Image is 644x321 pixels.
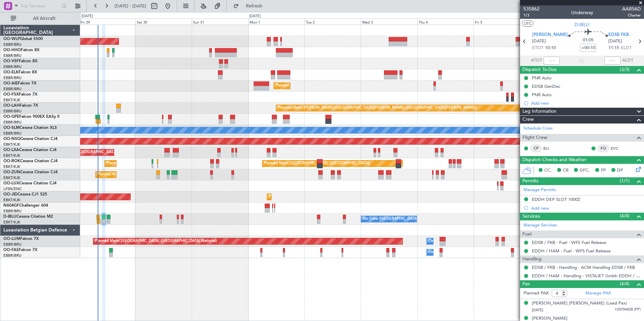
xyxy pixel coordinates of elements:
[3,137,20,141] span: OO-NSG
[3,237,39,241] a: OO-LUMFalcon 7X
[522,230,532,238] span: Fuel
[611,145,626,151] a: EVC
[248,19,304,25] div: Mon 1
[3,170,20,174] span: OO-ZUN
[598,145,609,152] div: FO
[3,170,58,174] a: OO-ZUNCessna Citation CJ4
[3,159,58,163] a: OO-ROKCessna Citation CJ4
[3,220,20,225] a: EBKT/KJK
[3,70,19,74] span: OO-ELK
[532,83,560,89] div: EDSB GenDec
[3,120,22,125] a: EBBR/BRU
[622,5,641,12] span: AAB56D
[3,81,18,85] span: OO-AIE
[3,70,37,74] a: OO-ELKFalcon 8X
[3,37,43,41] a: OO-WLPGlobal 5500
[3,164,20,169] a: EBKT/KJK
[583,37,593,44] span: 01:05
[530,145,542,152] div: CP
[3,192,47,197] a: OO-JIDCessna CJ1 525
[417,19,474,25] div: Thu 4
[3,81,36,85] a: OO-AIEFalcon 7X
[3,248,19,252] span: OO-FAE
[428,247,474,257] div: Owner Melsbroek Air Base
[622,12,641,18] span: Charter
[522,108,556,115] span: Leg Information
[3,148,19,152] span: OO-LXA
[622,57,633,64] span: ALDT
[620,212,630,219] span: (4/4)
[532,248,611,254] a: EDDH / HAM - Fuel - WFS Fuel Release
[531,100,641,106] div: Add new
[249,13,261,19] div: [DATE]
[3,215,53,219] a: D-IBLUCessna Citation M2
[278,103,477,113] div: Planned Maint [PERSON_NAME]-[GEOGRAPHIC_DATA][PERSON_NAME] ([GEOGRAPHIC_DATA][PERSON_NAME])
[617,167,623,174] span: DP
[3,198,20,203] a: EBKT/KJK
[522,213,540,220] span: Services
[3,37,20,41] span: OO-WLP
[523,290,549,297] label: Planned PAX
[269,192,347,202] div: Planned Maint Kortrijk-[GEOGRAPHIC_DATA]
[620,177,630,184] span: (1/1)
[3,53,22,58] a: EBBR/BRU
[7,13,73,24] button: All Aircraft
[544,57,560,65] input: --:--
[474,19,530,25] div: Fri 5
[115,3,146,9] span: [DATE] - [DATE]
[523,187,556,193] a: Manage Permits
[3,115,59,119] a: OO-GPEFalcon 900EX EASy II
[3,204,19,208] span: N604GF
[3,142,20,147] a: EBKT/KJK
[532,240,606,245] a: EDSB / FKB - Fuel - WFS Fuel Release
[523,5,540,12] span: 535862
[531,205,641,211] div: Add new
[545,45,556,51] span: 10:10
[585,290,611,297] a: Manage PAX
[532,300,627,307] div: [PERSON_NAME] [PERSON_NAME] (Lead Pax)
[3,209,22,214] a: EBBR/BRU
[3,215,17,219] span: D-IBLU
[361,19,417,25] div: Wed 3
[575,21,589,28] span: D-IBLU
[3,109,22,114] a: EBBR/BRU
[522,134,547,142] span: Flight Crew
[3,181,57,185] a: OO-LUXCessna Citation CJ4
[3,248,37,252] a: OO-FAEFalcon 7X
[3,93,19,97] span: OO-FSX
[532,308,543,313] span: [DATE]
[79,19,135,25] div: Fri 29
[3,137,58,141] a: OO-NSGCessna Citation CJ4
[3,59,19,63] span: OO-VSF
[276,81,382,91] div: Planned Maint [GEOGRAPHIC_DATA] ([GEOGRAPHIC_DATA])
[304,19,361,25] div: Tue 2
[522,116,534,123] span: Crew
[522,21,534,27] button: UTC
[3,153,20,158] a: EBKT/KJK
[532,264,635,270] a: EDSB / FKB - Handling - ACM Handling EDSB / FKB
[615,307,641,313] span: 124704428 (PP)
[3,186,22,191] a: LFSN/ENC
[563,167,569,174] span: CR
[532,92,552,98] div: PNR Auto
[3,48,21,52] span: OO-HHO
[3,237,20,241] span: OO-LUM
[3,104,20,108] span: OO-LAH
[532,38,546,45] span: [DATE]
[608,38,622,45] span: [DATE]
[608,32,629,38] span: EDSB FKB
[240,4,268,8] span: Refresh
[532,32,568,38] span: [PERSON_NAME]
[97,170,176,180] div: Planned Maint Kortrijk-[GEOGRAPHIC_DATA]
[523,222,557,229] a: Manage Services
[82,13,93,19] div: [DATE]
[522,156,586,164] span: Dispatch Checks and Weather
[264,158,370,169] div: Planned Maint [GEOGRAPHIC_DATA] ([GEOGRAPHIC_DATA])
[3,115,19,119] span: OO-GPE
[523,125,553,132] a: Schedule Crew
[523,12,540,18] span: 1/3
[532,273,641,279] a: EDDH / HAM - Handling - VISTAJET Gmbh EDDH / HAM
[3,48,39,52] a: OO-HHOFalcon 8X
[532,45,543,51] span: ETOT
[522,255,542,263] span: Handling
